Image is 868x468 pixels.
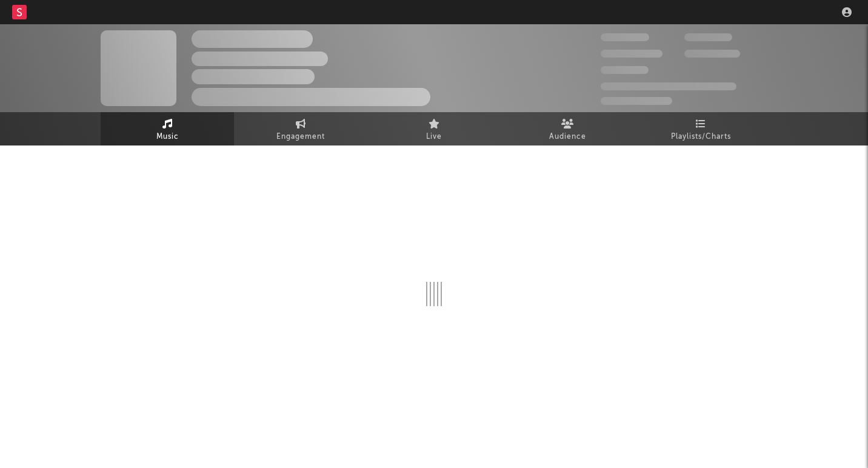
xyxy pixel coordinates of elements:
span: 1,000,000 [684,50,740,58]
span: 50,000,000 [601,50,663,58]
span: 300,000 [601,33,649,41]
span: 100,000 [601,66,649,74]
span: Audience [549,130,586,144]
a: Audience [501,112,634,145]
span: Playlists/Charts [671,130,731,144]
span: Music [156,130,179,144]
span: Live [426,130,442,144]
span: Jump Score: 85.0 [601,97,672,105]
a: Engagement [234,112,367,145]
a: Playlists/Charts [634,112,767,145]
span: 100,000 [684,33,732,41]
span: 50,000,000 Monthly Listeners [601,82,736,90]
a: Live [367,112,501,145]
span: Engagement [276,130,325,144]
a: Music [101,112,234,145]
